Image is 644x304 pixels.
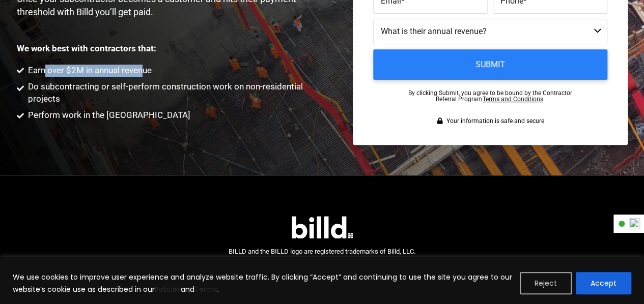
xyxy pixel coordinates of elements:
[25,81,322,105] span: Do subcontracting or self-perform construction work on non-residential projects
[408,90,572,102] p: By clicking Submit, you agree to be bound by the Contractor Referral Program .
[444,117,544,125] span: Your information is safe and secure
[155,284,181,294] a: Policies
[13,271,512,295] p: We use cookies to improve user experience and analyze website traffic. By clicking “Accept” and c...
[25,109,190,121] span: Perform work in the [GEOGRAPHIC_DATA]
[17,44,156,53] p: We work best with contractors that:
[194,284,217,294] a: Terms
[25,65,152,77] span: Earn over $2M in annual revenue
[229,248,415,270] span: BILLD and the BILLD logo are registered trademarks of Billd, LLC. © 2025 Billd, LLC. All rights r...
[373,49,607,80] input: Submit
[520,272,572,294] button: Reject
[576,272,631,294] button: Accept
[483,96,543,103] a: Terms and Conditions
